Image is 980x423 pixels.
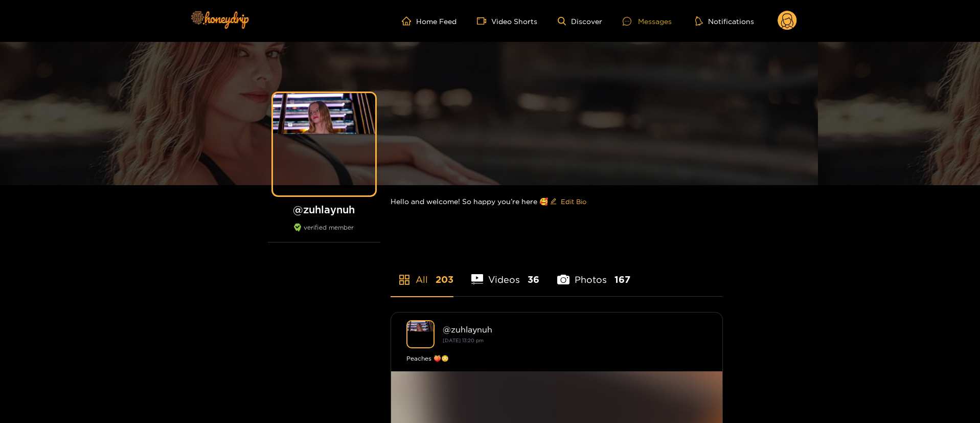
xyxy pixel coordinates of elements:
li: Videos [471,250,540,296]
div: verified member [268,224,380,242]
span: video-camera [477,16,491,26]
div: @ zuhlaynuh [443,325,707,334]
a: Home Feed [402,16,457,26]
li: All [391,250,453,296]
button: Notifications [692,16,757,26]
h1: @ zuhlaynuh [268,203,380,216]
span: Edit Bio [561,196,586,207]
button: editEdit Bio [548,193,588,210]
div: Peaches 🍑😳 [406,353,707,364]
img: zuhlaynuh [406,320,435,348]
li: Photos [557,250,630,296]
a: Discover [558,17,602,26]
span: appstore [398,274,411,286]
a: Video Shorts [477,16,537,26]
div: Hello and welcome! So happy you’re here 🥰 [391,185,723,218]
span: 203 [436,273,453,286]
small: [DATE] 13:20 pm [443,338,484,343]
span: home [402,16,416,26]
span: 36 [528,273,539,286]
div: Messages [623,15,672,27]
span: edit [550,198,557,206]
span: 167 [614,273,630,286]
